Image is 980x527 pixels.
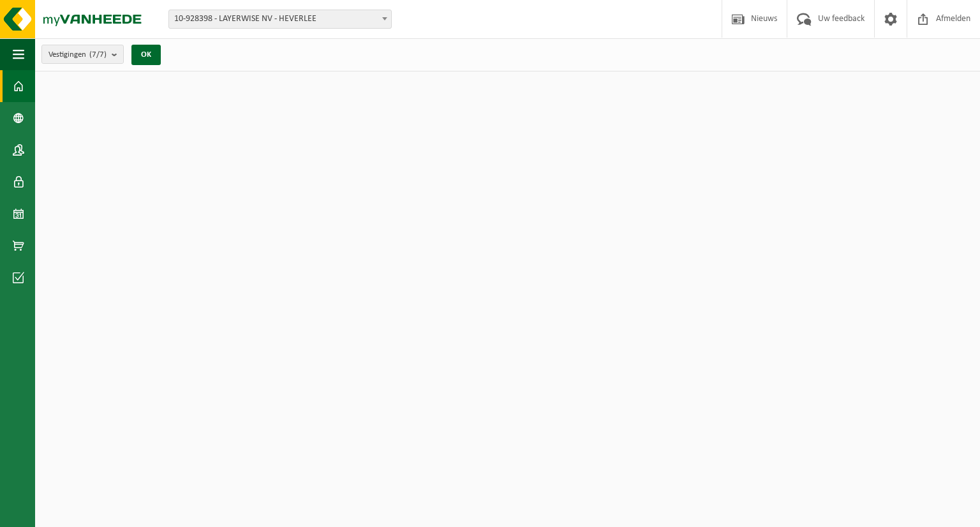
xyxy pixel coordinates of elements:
span: 10-928398 - LAYERWISE NV - HEVERLEE [168,10,392,29]
button: Vestigingen(7/7) [41,45,124,64]
span: 10-928398 - LAYERWISE NV - HEVERLEE [169,10,391,28]
button: OK [131,45,161,65]
count: (7/7) [89,50,107,59]
span: Vestigingen [48,45,107,64]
